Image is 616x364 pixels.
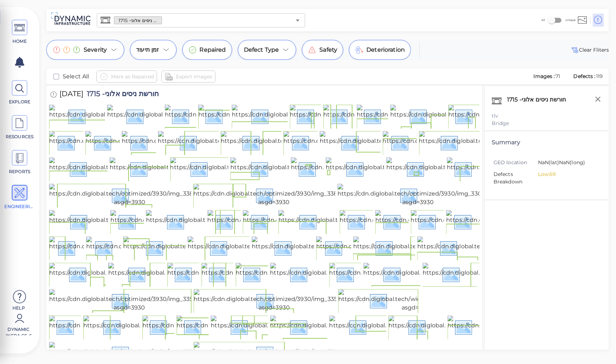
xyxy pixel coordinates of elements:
[411,210,568,233] img: https://cdn.diglobal.tech/width210/3930/img_3321.jpg?asgd=3930
[122,131,278,154] img: https://cdn.diglobal.tech/width210/3930/img_3351.jpg?asgd=3930
[383,131,541,154] img: https://cdn.diglobal.tech/width210/3930/img_3372.jpg?asgd=3930
[236,263,394,286] img: https://cdn.diglobal.tech/width210/3930/img_3343.jpg?asgd=3930
[59,90,83,100] span: [DATE]
[448,105,606,128] img: https://cdn.diglobal.tech/width210/3930/img_3341.jpg?asgd=3930
[353,236,512,259] img: https://cdn.diglobal.tech/width210/3930/img_3330.jpg?asgd=3930
[596,73,603,79] span: 119
[447,157,605,180] img: https://cdn.diglobal.tech/width210/3930/img_3387.jpg?asgd=3930
[63,72,89,81] span: Select All
[388,316,546,338] img: https://cdn.diglobal.tech/width210/3930/img_3375.jpg?asgd=3930
[293,15,303,25] button: Open
[167,263,325,286] img: https://cdn.diglobal.tech/width210/3930/img_3339.jpg?asgd=3930
[123,236,281,259] img: https://cdn.diglobal.tech/width210/3930/img_3327.jpg?asgd=3930
[319,46,337,54] span: Safety
[375,210,532,233] img: https://cdn.diglobal.tech/width210/3930/img_3318.jpg?asgd=3930
[4,80,36,105] a: EXPLORE
[570,46,609,54] button: Clear Fliters
[244,46,279,54] span: Defect Type
[423,263,580,286] img: https://cdn.diglobal.tech/width210/3930/img_3353.jpg?asgd=3930
[49,263,207,286] img: https://cdn.diglobal.tech/width210/3930/img_3336.jpg?asgd=3930
[176,72,212,81] span: Export Images
[49,289,210,312] img: https://cdn.diglobal.tech/optimized/3930/img_3355.jpg?asgd=3930
[252,236,410,259] img: https://cdn.diglobal.tech/width210/3930/img_3382.jpg?asgd=3930
[538,159,596,167] span: NaN (lat) NaN (long)
[270,263,429,286] img: https://cdn.diglobal.tech/width210/3930/img_3346.jpg?asgd=3930
[158,131,317,154] img: https://cdn.diglobal.tech/width210/3930/img_3354.jpg?asgd=3930
[5,38,35,45] span: HOME
[111,72,154,81] span: Mark as Repaired
[364,263,521,286] img: https://cdn.diglobal.tech/width210/3930/img_3352.jpg?asgd=3930
[211,316,369,338] img: https://cdn.diglobal.tech/width210/3930/img_3367.jpg?asgd=3930
[188,236,346,259] img: https://cdn.diglobal.tech/width210/3930/img_3374.jpg?asgd=3930
[390,105,549,128] img: https://cdn.diglobal.tech/width210/3930/img_3334.jpg?asgd=3930
[49,236,208,259] img: https://cdn.diglobal.tech/width210/3930/img_3324.jpg?asgd=3930
[340,210,497,233] img: https://cdn.diglobal.tech/width210/3930/img_3347.jpg?asgd=3930
[198,105,356,128] img: https://cdn.diglobal.tech/width210/3930/img_3310.jpg?asgd=3930
[494,159,538,166] span: GEO location
[83,90,159,100] span: חורשת ניסים אלוני- 1715
[177,316,335,338] img: https://cdn.diglobal.tech/width210/3930/img_3366.jpg?asgd=3930
[4,115,36,140] a: RESOURCES
[4,20,36,45] a: HOME
[142,316,301,338] img: https://cdn.diglobal.tech/width210/3930/img_3364.jpg?asgd=3930
[4,326,34,336] span: Dynamic Infra CS-6
[291,157,450,180] img: https://cdn.diglobal.tech/width210/3930/img_3384.jpg?asgd=3930
[49,131,208,154] img: https://cdn.diglobal.tech/width210/3930/img_3344.jpg?asgd=3930
[417,236,575,259] img: https://cdn.diglobal.tech/width210/3930/img_3333.jpg?asgd=3930
[329,316,488,338] img: https://cdn.diglobal.tech/width210/3930/img_3370.jpg?asgd=3930
[5,99,35,105] span: EXPLORE
[586,332,611,359] iframe: Chat
[161,71,215,83] button: Export Images
[4,305,34,311] span: Help
[232,105,389,128] img: https://cdn.diglobal.tech/width210/3930/img_3314.jpg?asgd=3930
[357,105,515,128] img: https://cdn.diglobal.tech/width210/3930/img_3332.jpg?asgd=3930
[5,134,35,140] span: RESOURCES
[329,263,488,286] img: https://cdn.diglobal.tech/width210/3930/img_3350.jpg?asgd=3930
[85,131,244,154] img: https://cdn.diglobal.tech/width210/3930/img_3348.jpg?asgd=3930
[193,184,355,207] img: https://cdn.diglobal.tech/optimized/3930/img_3389.jpg?asgd=3930
[49,105,208,128] img: https://cdn.diglobal.tech/width210/3930/img_3306.jpg?asgd=3930
[86,236,244,259] img: https://cdn.diglobal.tech/width210/3930/img_3325.jpg?asgd=3930
[290,105,448,128] img: https://cdn.diglobal.tech/width210/3930/img_3320.jpg?asgd=3930
[326,157,484,180] img: https://cdn.diglobal.tech/width210/3930/img_3385.jpg?asgd=3930
[316,236,474,259] img: https://cdn.diglobal.tech/width210/3930/img_3329.jpg?asgd=3930
[494,171,538,186] span: Defects Breakdown
[208,210,363,233] img: https://cdn.diglobal.tech/width210/3930/img_3311.jpg?asgd=3930
[366,46,405,54] span: Deterioration
[541,13,576,27] div: All Unique
[107,105,266,128] img: https://cdn.diglobal.tech/width210/3930/img_3308.jpg?asgd=3930
[49,157,207,180] img: https://cdn.diglobal.tech/width210/3930/img_3376.jpg?asgd=3930
[110,210,269,233] img: https://cdn.diglobal.tech/width210/3930/img_3305.jpg?asgd=3930
[83,316,240,338] img: https://cdn.diglobal.tech/width210/3930/img_3361.jpg?asgd=3930
[283,131,442,154] img: https://cdn.diglobal.tech/width210/3930/img_3363.jpg?asgd=3930
[243,210,400,233] img: https://cdn.diglobal.tech/width210/3930/img_3312.jpg?asgd=3930
[4,185,36,210] a: ENGINEERING
[338,289,496,312] img: https://cdn.diglobal.tech/width210/3930/img_3359.jpg?asgd=3930
[492,138,602,147] div: Summary
[5,203,35,210] span: ENGINEERING
[320,131,478,154] img: https://cdn.diglobal.tech/width210/3930/img_3369.jpg?asgd=3930
[170,157,329,180] img: https://cdn.diglobal.tech/width210/3930/img_3380.jpg?asgd=3930
[96,71,157,83] button: Mark as Repaired
[5,168,35,175] span: REPORTS
[505,94,575,109] div: חורשת ניסים אלוני- 1715
[448,316,606,338] img: https://cdn.diglobal.tech/width210/3930/img_3378.jpg?asgd=3930
[419,131,577,154] img: https://cdn.diglobal.tech/width210/3930/img_3373.jpg?asgd=3930
[108,263,266,286] img: https://cdn.diglobal.tech/width210/3930/img_3337.jpg?asgd=3930
[492,112,602,120] div: tlv
[202,263,361,286] img: https://cdn.diglobal.tech/width210/3930/img_3340.jpg?asgd=3930
[200,46,226,54] span: Repaired
[146,210,304,233] img: https://cdn.diglobal.tech/width210/3930/img_3307.jpg?asgd=3930
[538,171,596,178] li: Low: 69
[49,316,208,338] img: https://cdn.diglobal.tech/width210/3930/img_3360.jpg?asgd=3930
[84,46,107,54] span: Severity
[194,289,355,312] img: https://cdn.diglobal.tech/optimized/3930/img_3356.jpg?asgd=3930
[230,157,388,180] img: https://cdn.diglobal.tech/width210/3930/img_3383.jpg?asgd=3930
[270,316,429,338] img: https://cdn.diglobal.tech/width210/3930/img_3368.jpg?asgd=3930
[278,210,435,233] img: https://cdn.diglobal.tech/width210/3930/img_3316.jpg?asgd=3930
[533,73,556,79] span: Images :
[573,73,596,79] span: Defects :
[221,131,379,154] img: https://cdn.diglobal.tech/width210/3930/img_3358.jpg?asgd=3930
[110,157,267,180] img: https://cdn.diglobal.tech/width210/3930/img_3377.jpg?asgd=3930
